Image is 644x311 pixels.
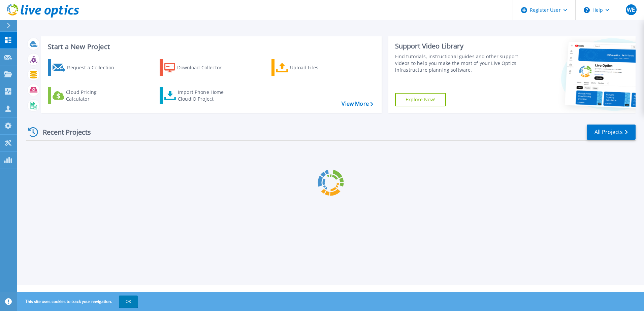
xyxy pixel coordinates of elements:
a: Download Collector [160,59,235,76]
a: Cloud Pricing Calculator [48,87,123,104]
div: Cloud Pricing Calculator [66,89,120,102]
div: Recent Projects [26,124,100,140]
div: Support Video Library [395,42,521,50]
a: All Projects [587,125,636,140]
a: View More [342,101,373,107]
div: Import Phone Home CloudIQ Project [178,89,230,102]
a: Upload Files [271,59,347,76]
a: Request a Collection [48,59,123,76]
span: This site uses cookies to track your navigation. [19,296,138,308]
h3: Start a New Project [48,43,373,50]
div: Request a Collection [67,61,121,74]
button: OK [119,296,138,308]
div: Download Collector [177,61,231,74]
span: WE [627,7,635,12]
a: Explore Now! [395,93,446,106]
div: Upload Files [290,61,344,74]
div: Find tutorials, instructional guides and other support videos to help you make the most of your L... [395,53,521,73]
